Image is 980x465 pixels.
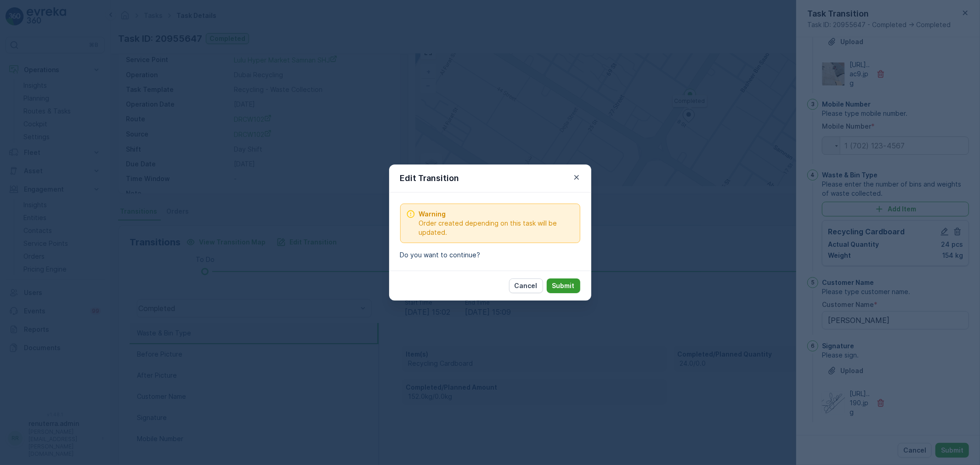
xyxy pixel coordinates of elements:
[419,210,574,219] span: Warning
[400,250,580,260] p: Do you want to continue?
[547,278,580,293] button: Submit
[400,172,459,185] p: Edit Transition
[509,278,543,293] button: Cancel
[515,281,538,290] p: Cancel
[552,281,575,290] p: Submit
[419,219,574,237] span: Order created depending on this task will be updated.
